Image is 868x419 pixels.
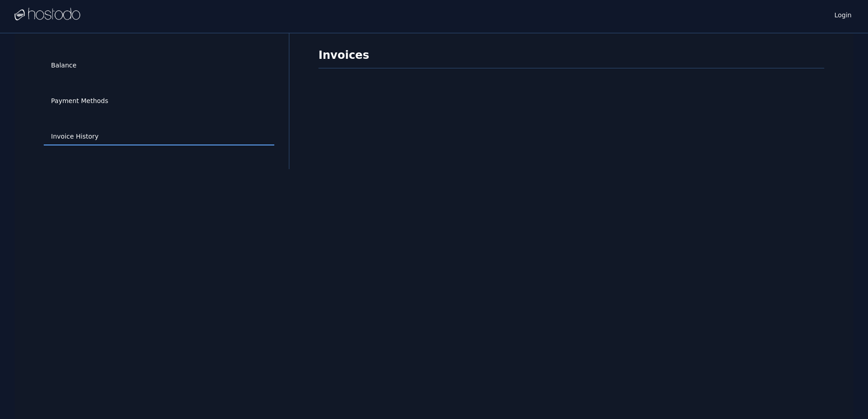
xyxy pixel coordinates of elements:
a: Payment Methods [44,93,274,110]
a: Login [832,9,853,20]
h1: Invoices [318,48,824,68]
a: Balance [44,57,274,74]
img: Logo [15,8,80,21]
a: Invoice History [44,128,274,145]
